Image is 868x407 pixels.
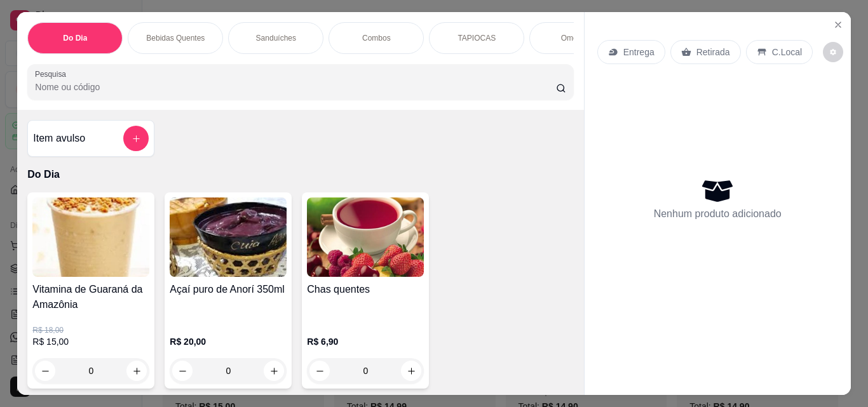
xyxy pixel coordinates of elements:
[35,81,556,93] input: Pesquisa
[309,361,330,381] button: decrease-product-quantity
[170,197,287,277] img: product-image
[772,46,802,58] p: C.Local
[654,206,782,222] p: Nenhum produto adicionado
[458,33,496,43] p: TAPIOCAS
[561,33,593,43] p: Omeletes
[33,131,85,146] h4: Item avulso
[696,46,730,58] p: Retirada
[32,282,149,312] h4: Vitamina de Guaraná da Amazônia
[170,335,287,348] p: R$ 20,00
[170,282,287,297] h4: Açaí puro de Anorí 350ml
[307,335,424,348] p: R$ 6,90
[32,197,149,277] img: product-image
[123,126,149,151] button: add-separate-item
[307,282,424,297] h4: Chas quentes
[828,15,848,35] button: Close
[401,361,421,381] button: increase-product-quantity
[32,335,149,348] p: R$ 15,00
[35,69,71,79] label: Pesquisa
[35,361,55,381] button: decrease-product-quantity
[623,46,654,58] p: Entrega
[32,325,149,335] p: R$ 18,00
[307,197,424,277] img: product-image
[823,42,843,62] button: decrease-product-quantity
[256,33,296,43] p: Sanduíches
[146,33,205,43] p: Bebidas Quentes
[27,167,573,182] p: Do Dia
[362,33,391,43] p: Combos
[126,361,147,381] button: increase-product-quantity
[63,33,87,43] p: Do Dia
